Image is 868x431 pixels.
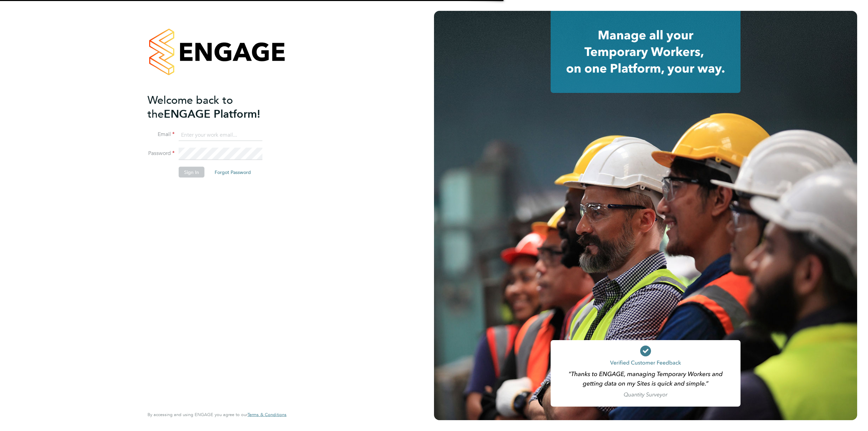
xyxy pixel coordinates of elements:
span: By accessing and using ENGAGE you agree to our [147,412,287,417]
h2: ENGAGE Platform! [147,93,280,121]
span: Welcome back to the [147,93,233,120]
label: Email [147,131,175,138]
a: Terms & Conditions [248,412,287,417]
input: Enter your work email... [179,129,262,141]
button: Sign In [179,167,204,178]
label: Password [147,150,175,157]
button: Forgot Password [209,167,256,178]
